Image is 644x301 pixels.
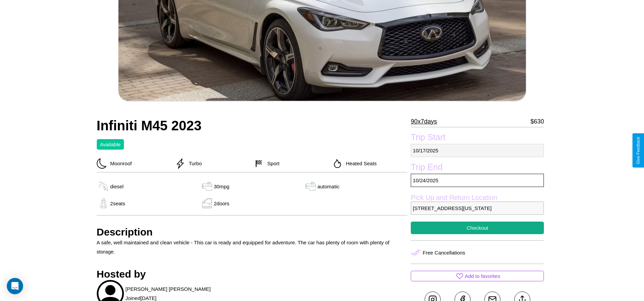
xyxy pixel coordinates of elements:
h3: Description [97,226,408,238]
img: gas [97,181,110,191]
p: Add to favorites [465,271,500,281]
img: gas [304,181,317,191]
p: [PERSON_NAME] [PERSON_NAME] [126,284,211,294]
label: Trip End [411,162,544,174]
img: gas [200,181,214,191]
img: gas [97,198,110,208]
p: 2 doors [214,199,229,208]
p: 90 x 7 days [411,116,437,127]
p: $ 630 [530,116,544,127]
p: 30 mpg [214,182,229,191]
p: Heated Seats [343,159,377,168]
p: [STREET_ADDRESS][US_STATE] [411,202,544,215]
div: Give Feedback [636,137,641,164]
p: Moonroof [107,159,132,168]
img: gas [200,198,214,208]
button: Add to favorites [411,271,544,281]
p: diesel [110,182,124,191]
h2: Infiniti M45 2023 [97,118,408,133]
h3: Hosted by [97,268,408,280]
p: Available [100,140,121,149]
p: Turbo [185,159,202,168]
p: 2 seats [110,199,125,208]
p: automatic [317,182,339,191]
p: 10 / 24 / 2025 [411,174,544,187]
label: Trip Start [411,132,544,144]
label: Pick Up and Return Location [411,194,544,202]
div: Open Intercom Messenger [7,278,23,294]
p: A safe, well maintained and clean vehicle - This car is ready and equipped for adventure. The car... [97,238,408,256]
p: Free Cancellations [423,248,465,257]
p: Sport [264,159,279,168]
button: Checkout [411,222,544,234]
p: 10 / 17 / 2025 [411,144,544,157]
